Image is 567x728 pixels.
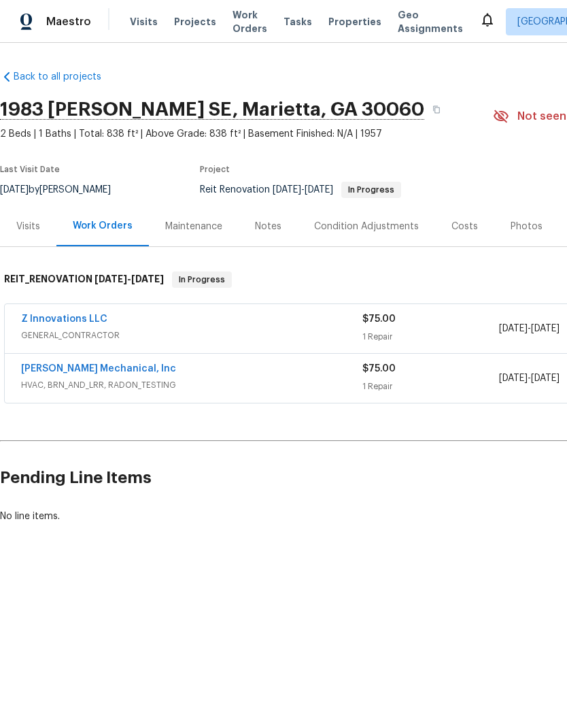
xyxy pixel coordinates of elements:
[131,274,164,284] span: [DATE]
[200,185,401,195] span: Reit Renovation
[21,378,362,392] span: HVAC, BRN_AND_LRR, RADON_TESTING
[233,8,267,35] span: Work Orders
[305,185,333,195] span: [DATE]
[499,374,528,383] span: [DATE]
[200,165,230,173] span: Project
[362,364,396,374] span: $75.00
[424,97,449,122] button: Copy Address
[531,374,560,383] span: [DATE]
[46,15,91,29] span: Maestro
[314,220,419,233] div: Condition Adjustments
[362,314,396,324] span: $75.00
[130,15,158,29] span: Visits
[21,364,176,374] a: [PERSON_NAME] Mechanical, Inc
[94,274,127,284] span: [DATE]
[499,322,560,335] span: -
[21,314,107,324] a: Z Innovations LLC
[16,220,40,233] div: Visits
[94,274,164,284] span: -
[499,324,528,333] span: [DATE]
[4,271,164,288] h6: REIT_RENOVATION
[173,273,230,286] span: In Progress
[273,185,333,195] span: -
[362,330,499,344] div: 1 Repair
[499,371,560,385] span: -
[21,329,362,342] span: GENERAL_CONTRACTOR
[451,220,478,233] div: Costs
[511,220,543,233] div: Photos
[73,219,133,233] div: Work Orders
[273,185,301,195] span: [DATE]
[165,220,222,233] div: Maintenance
[343,186,400,194] span: In Progress
[174,15,216,29] span: Projects
[531,324,560,333] span: [DATE]
[255,220,281,233] div: Notes
[362,380,499,393] div: 1 Repair
[283,17,312,27] span: Tasks
[328,15,381,29] span: Properties
[398,8,463,35] span: Geo Assignments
